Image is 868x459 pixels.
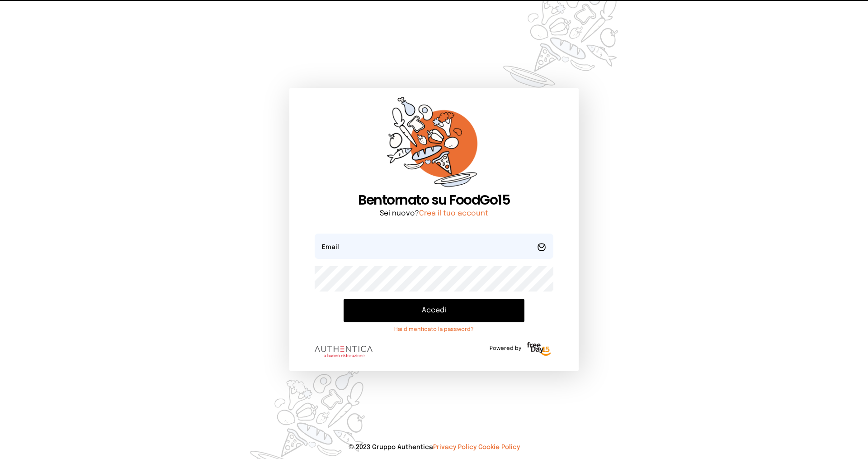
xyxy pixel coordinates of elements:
[419,210,488,217] a: Crea il tuo account
[14,443,854,452] p: © 2023 Gruppo Authentica
[433,444,476,450] a: Privacy Policy
[315,346,373,358] img: logo.8f33a47.png
[490,345,521,352] span: Powered by
[525,340,553,359] img: logo-freeday.3e08031.png
[344,299,524,322] button: Accedi
[315,192,553,208] h1: Bentornato su FoodGo15
[344,326,524,333] a: Hai dimenticato la password?
[478,444,520,450] a: Cookie Policy
[315,208,553,219] p: Sei nuovo?
[387,97,481,192] img: sticker-orange.65babaf.png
